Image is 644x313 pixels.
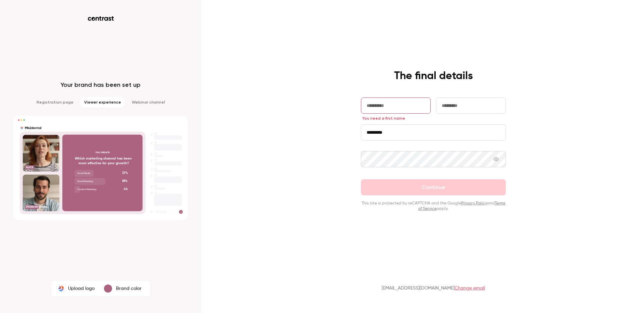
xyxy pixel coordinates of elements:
label: Mb2dentalUpload logo [53,282,99,295]
li: Viewer experience [80,97,125,108]
a: Change email [454,286,485,291]
li: Webinar channel [128,97,169,108]
a: Privacy Policy [461,201,487,205]
p: [EMAIL_ADDRESS][DOMAIN_NAME] [382,285,485,292]
h4: The final details [394,69,473,83]
span: You need a first name [362,116,405,121]
p: This site is protected by reCAPTCHA and the Google and apply. [361,201,506,211]
img: Mb2dental [57,285,65,293]
p: Brand color [116,285,142,292]
p: Your brand has been set up [61,81,141,89]
li: Registration page [33,97,77,108]
button: Brand color [99,282,149,295]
